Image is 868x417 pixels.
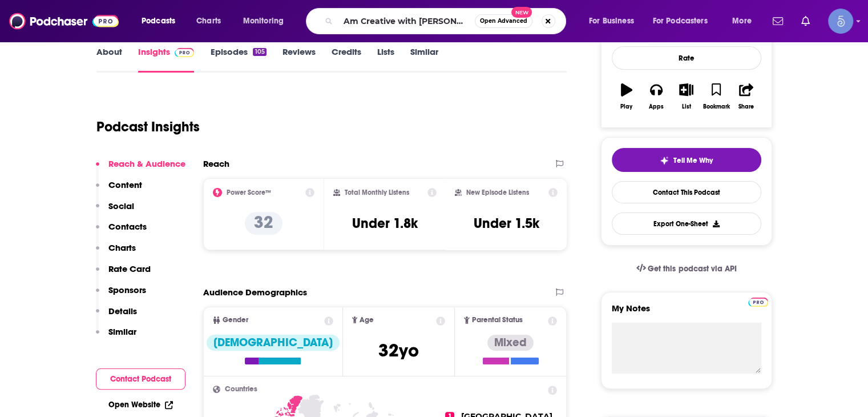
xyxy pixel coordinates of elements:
span: Monitoring [243,13,284,29]
span: More [732,13,752,29]
span: Get this podcast via API [648,264,736,274]
a: Episodes105 [210,46,266,73]
a: Credits [332,46,361,73]
h2: New Episode Listens [466,189,529,197]
h3: Under 1.5k [474,215,539,232]
p: Similar [108,326,136,337]
span: Age [360,316,374,324]
a: Similar [410,46,438,73]
button: Content [96,179,142,201]
button: Contacts [96,221,147,242]
span: Logged in as Spiral5-G1 [828,9,853,34]
span: Gender [223,316,248,324]
span: Podcasts [142,13,175,29]
p: Content [108,179,142,190]
img: Podchaser Pro [175,48,195,57]
p: 32 [245,212,282,235]
h2: Total Monthly Listens [345,189,409,197]
span: Open Advanced [480,18,527,24]
input: Search podcasts, credits, & more... [337,12,475,30]
p: Details [108,306,137,316]
span: Parental Status [472,316,523,324]
button: Play [612,76,641,117]
button: Details [96,306,137,327]
div: Search podcasts, credits, & more... [317,8,577,34]
button: Reach & Audience [96,158,185,179]
h2: Power Score™ [227,189,271,197]
a: About [96,46,122,73]
h2: Audience Demographics [203,287,307,298]
a: Pro website [748,296,768,307]
img: Podchaser - Follow, Share and Rate Podcasts [9,10,119,32]
img: tell me why sparkle [660,156,669,165]
h2: Reach [203,158,229,169]
span: For Podcasters [653,13,708,29]
img: Podchaser Pro [748,298,768,307]
span: 32 yo [378,339,419,362]
a: InsightsPodchaser Pro [138,46,195,73]
a: Open Website [108,400,173,410]
button: Similar [96,326,136,347]
button: open menu [645,12,724,30]
span: Charts [196,13,221,29]
a: Reviews [282,46,316,73]
span: For Business [589,13,634,29]
span: Tell Me Why [673,156,713,165]
button: Social [96,201,134,222]
button: Bookmark [701,76,731,117]
div: Play [620,103,632,110]
a: Show notifications dropdown [768,11,788,31]
a: Get this podcast via API [627,255,746,283]
a: Charts [189,12,228,30]
p: Rate Card [108,263,151,274]
a: Lists [377,46,394,73]
div: Rate [612,46,761,70]
p: Reach & Audience [108,158,185,169]
h3: Under 1.8k [352,215,418,232]
button: Export One-Sheet [612,212,761,235]
button: open menu [581,12,648,30]
div: Bookmark [703,103,729,110]
button: tell me why sparkleTell Me Why [612,148,761,172]
button: open menu [235,12,298,30]
button: open menu [724,12,766,30]
button: Contact Podcast [96,368,185,390]
button: Apps [641,76,671,117]
div: Apps [649,103,664,110]
button: Show profile menu [828,9,853,34]
p: Sponsors [108,284,146,295]
h1: Podcast Insights [96,118,200,135]
p: Social [108,201,134,211]
button: Sponsors [96,284,146,306]
p: Contacts [108,221,147,232]
div: Mixed [487,335,534,351]
button: List [671,76,701,117]
div: [DEMOGRAPHIC_DATA] [207,335,340,351]
img: User Profile [828,9,853,34]
div: List [682,103,691,110]
label: My Notes [612,303,761,323]
div: Share [738,103,754,110]
p: Charts [108,242,136,253]
button: Open AdvancedNew [475,14,532,28]
button: Share [731,76,761,117]
div: 105 [253,48,266,56]
a: Show notifications dropdown [797,11,814,31]
a: Contact This Podcast [612,181,761,203]
button: Charts [96,242,136,263]
span: Countries [225,386,257,393]
button: open menu [134,12,190,30]
button: Rate Card [96,263,151,284]
span: New [511,7,532,18]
